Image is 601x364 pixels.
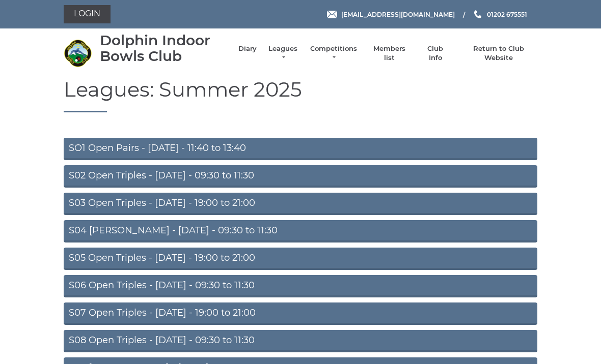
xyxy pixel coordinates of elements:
[100,33,228,64] div: Dolphin Indoor Bowls Club
[64,220,537,242] a: S04 [PERSON_NAME] - [DATE] - 09:30 to 11:30
[64,5,111,23] a: Login
[64,193,537,215] a: S03 Open Triples - [DATE] - 19:00 to 21:00
[368,44,410,63] a: Members list
[238,44,257,53] a: Diary
[64,165,537,188] a: S02 Open Triples - [DATE] - 09:30 to 11:30
[267,44,299,63] a: Leagues
[309,44,358,63] a: Competitions
[487,10,527,18] span: 01202 675551
[64,78,537,112] h1: Leagues: Summer 2025
[474,10,481,18] img: Phone us
[327,11,337,18] img: Email
[64,39,92,67] img: Dolphin Indoor Bowls Club
[64,330,537,352] a: S08 Open Triples - [DATE] - 09:30 to 11:30
[341,10,455,18] span: [EMAIL_ADDRESS][DOMAIN_NAME]
[327,10,455,19] a: Email [EMAIL_ADDRESS][DOMAIN_NAME]
[64,248,537,270] a: S05 Open Triples - [DATE] - 19:00 to 21:00
[64,138,537,160] a: SO1 Open Pairs - [DATE] - 11:40 to 13:40
[460,44,537,63] a: Return to Club Website
[473,10,527,19] a: Phone us 01202 675551
[421,44,450,63] a: Club Info
[64,302,537,325] a: S07 Open Triples - [DATE] - 19:00 to 21:00
[64,275,537,297] a: S06 Open Triples - [DATE] - 09:30 to 11:30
